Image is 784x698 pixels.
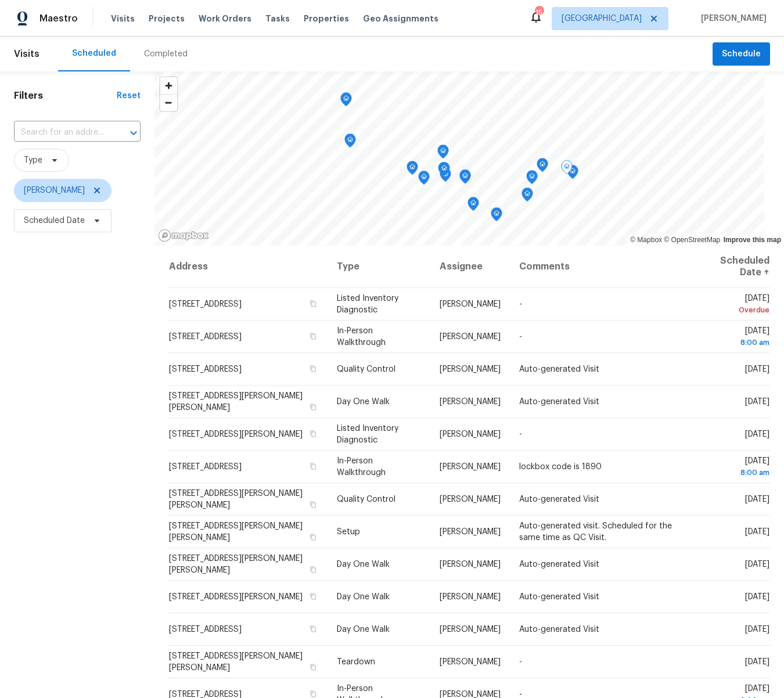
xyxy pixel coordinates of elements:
span: Properties [304,13,349,24]
button: Schedule [713,42,770,66]
span: [PERSON_NAME] [440,398,501,406]
span: Listed Inventory Diagnostic [337,294,398,314]
div: 8:00 am [700,467,769,478]
div: Map marker [340,92,352,110]
th: Comments [510,246,691,288]
span: Scheduled Date [24,215,85,226]
span: Setup [337,528,360,536]
span: Quality Control [337,495,395,503]
button: Copy Address [308,624,318,634]
span: [STREET_ADDRESS] [169,365,242,373]
span: Work Orders [199,13,251,24]
span: [STREET_ADDRESS] [169,463,242,471]
div: Map marker [438,162,450,180]
span: In-Person Walkthrough [337,327,386,347]
button: Copy Address [308,429,318,439]
button: Copy Address [308,461,318,472]
span: [PERSON_NAME] [440,463,501,471]
span: Auto-generated Visit [519,495,599,503]
span: [PERSON_NAME] [440,528,501,536]
a: Improve this map [724,236,781,244]
span: Listed Inventory Diagnostic [337,424,398,444]
span: Schedule [722,47,761,62]
span: Day One Walk [337,560,390,569]
span: In-Person Walkthrough [337,457,386,477]
span: [DATE] [700,327,769,348]
span: Auto-generated Visit [519,593,599,601]
span: [PERSON_NAME] [440,560,501,569]
span: Maestro [39,13,78,24]
div: Overdue [700,304,769,316]
button: Copy Address [308,298,318,309]
span: [STREET_ADDRESS][PERSON_NAME][PERSON_NAME] [169,392,303,412]
span: [PERSON_NAME] [440,625,501,634]
div: Map marker [344,134,356,152]
span: [PERSON_NAME] [24,185,85,196]
span: Auto-generated Visit [519,560,599,569]
button: Copy Address [308,499,318,510]
th: Scheduled Date ↑ [691,246,770,288]
th: Assignee [430,246,510,288]
button: Zoom out [160,94,177,111]
div: Map marker [467,197,479,215]
div: Map marker [522,188,533,206]
span: [PERSON_NAME] [440,333,501,341]
button: Copy Address [308,564,318,575]
button: Copy Address [308,532,318,542]
span: [STREET_ADDRESS] [169,300,242,308]
span: [DATE] [745,625,769,634]
button: Copy Address [308,662,318,672]
a: Mapbox [630,236,662,244]
span: [STREET_ADDRESS] [169,625,242,634]
div: Map marker [537,158,548,176]
canvas: Map [154,71,764,246]
span: Auto-generated Visit [519,625,599,634]
div: Completed [144,48,188,60]
span: [STREET_ADDRESS][PERSON_NAME][PERSON_NAME] [169,490,303,509]
span: [STREET_ADDRESS][PERSON_NAME][PERSON_NAME] [169,522,303,542]
span: Day One Walk [337,398,390,406]
span: [DATE] [745,398,769,406]
div: 8:00 am [700,337,769,348]
span: [DATE] [745,560,769,569]
span: Teardown [337,658,375,666]
span: [PERSON_NAME] [440,365,501,373]
div: Map marker [561,160,573,178]
div: Map marker [418,171,430,189]
span: Tasks [265,15,290,23]
span: [PERSON_NAME] [696,13,767,24]
span: lockbox code is 1890 [519,463,602,471]
input: Search for an address... [14,124,108,142]
button: Zoom in [160,77,177,94]
span: Auto-generated visit. Scheduled for the same time as QC Visit. [519,522,672,542]
span: [GEOGRAPHIC_DATA] [562,13,642,24]
span: [STREET_ADDRESS][PERSON_NAME][PERSON_NAME] [169,555,303,574]
div: Map marker [567,165,578,183]
span: Projects [149,13,185,24]
span: [STREET_ADDRESS][PERSON_NAME] [169,430,303,438]
button: Open [125,125,142,141]
div: Map marker [440,168,451,186]
span: Type [24,154,42,166]
span: [PERSON_NAME] [440,495,501,503]
div: Map marker [526,170,538,188]
span: [DATE] [745,495,769,503]
span: [DATE] [700,294,769,316]
h1: Filters [14,90,117,102]
span: - [519,658,522,666]
span: [STREET_ADDRESS][PERSON_NAME][PERSON_NAME] [169,652,303,672]
span: Zoom out [160,95,177,111]
button: Copy Address [308,591,318,602]
div: Map marker [491,207,502,225]
div: Scheduled [72,48,116,59]
span: Auto-generated Visit [519,398,599,406]
button: Copy Address [308,402,318,412]
span: Visits [14,41,39,67]
span: - [519,333,522,341]
span: Quality Control [337,365,395,373]
span: [STREET_ADDRESS] [169,333,242,341]
div: Map marker [438,162,449,180]
span: [DATE] [745,593,769,601]
span: Day One Walk [337,625,390,634]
